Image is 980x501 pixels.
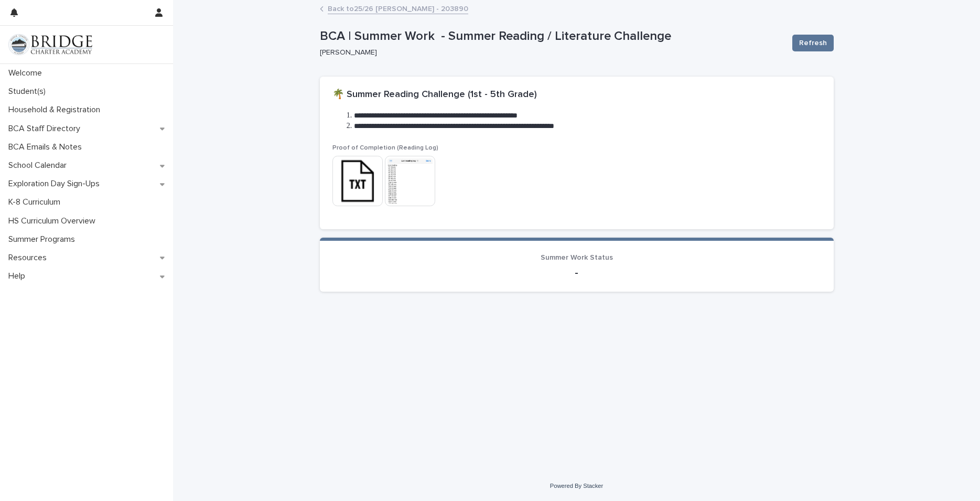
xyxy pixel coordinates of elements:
p: HS Curriculum Overview [4,216,104,226]
span: Summer Work Status [541,254,613,261]
p: Resources [4,253,55,263]
h2: 🌴 Summer Reading Challenge (1st - 5th Grade) [332,89,537,101]
p: Help [4,271,34,281]
p: - [332,267,821,279]
p: BCA | Summer Work - Summer Reading / Literature Challenge [320,29,784,44]
p: School Calendar [4,161,75,170]
a: Back to25/26 [PERSON_NAME] - 203890 [328,2,468,14]
p: BCA Staff Directory [4,124,89,134]
img: V1C1m3IdTEidaUdm9Hs0 [8,34,92,55]
p: Welcome [4,68,50,78]
a: Powered By Stacker [550,483,603,489]
p: BCA Emails & Notes [4,142,90,152]
p: Household & Registration [4,105,109,115]
button: Refresh [792,35,834,51]
p: [PERSON_NAME] [320,48,780,57]
span: Proof of Completion (Reading Log) [332,145,438,151]
p: Student(s) [4,87,54,97]
span: Refresh [799,38,827,48]
p: K-8 Curriculum [4,197,69,207]
p: Exploration Day Sign-Ups [4,179,108,189]
p: Summer Programs [4,234,83,244]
